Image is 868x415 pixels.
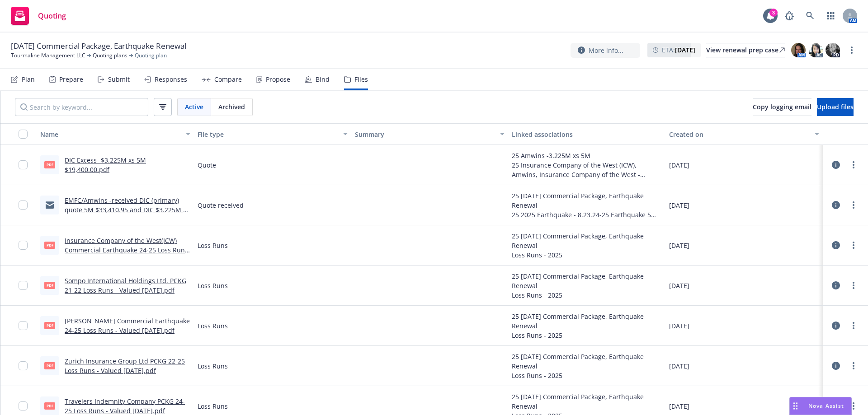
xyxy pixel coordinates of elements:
[44,161,55,168] span: pdf
[848,159,859,170] a: more
[40,130,180,139] div: Name
[354,76,368,83] div: Files
[706,43,785,57] div: View renewal prep case
[19,130,28,139] input: Select all
[790,397,801,415] div: Drag to move
[198,321,228,331] span: Loss Runs
[571,43,640,58] button: More info...
[780,7,798,25] a: Report a Bug
[512,130,662,139] div: Linked associations
[669,160,689,170] span: [DATE]
[198,401,228,411] span: Loss Runs
[512,271,662,290] div: 25 [DATE] Commercial Package, Earthquake Renewal
[108,76,130,83] div: Submit
[848,360,859,371] a: more
[65,397,185,415] a: Travelers Indemnity Company PCKG 24-25 Loss Runs - Valued [DATE].pdf
[512,312,662,331] div: 25 [DATE] Commercial Package, Earthquake Renewal
[669,241,689,250] span: [DATE]
[198,281,228,290] span: Loss Runs
[218,102,245,112] span: Archived
[135,51,167,60] span: Quoting plan
[65,276,186,294] a: Sompo International Holdings Ltd. PCKG 21-22 Loss Runs - Valued [DATE].pdf
[801,7,819,25] a: Search
[19,241,28,250] input: Toggle Row Selected
[791,43,806,57] img: photo
[512,151,662,160] div: 25 Amwins -3.225M xs 5M
[355,130,495,139] div: Summary
[669,321,689,331] span: [DATE]
[662,45,695,55] span: ETA :
[826,43,840,57] img: photo
[589,46,623,55] span: More info...
[11,41,186,51] span: [DATE] Commercial Package, Earthquake Renewal
[38,12,66,19] span: Quoting
[44,242,55,248] span: pdf
[817,98,854,116] button: Upload files
[512,352,662,371] div: 25 [DATE] Commercial Package, Earthquake Renewal
[512,392,662,411] div: 25 [DATE] Commercial Package, Earthquake Renewal
[669,281,689,290] span: [DATE]
[44,282,55,289] span: pdf
[512,160,662,179] div: 25 Insurance Company of the West (ICW), Amwins, Insurance Company of the West - Amwins -3.225M xs 5M
[675,46,695,54] strong: [DATE]
[316,76,330,83] div: Bind
[789,397,852,415] button: Nova Assist
[512,290,662,300] div: Loss Runs - 2025
[44,322,55,329] span: pdf
[512,331,662,340] div: Loss Runs - 2025
[822,7,840,25] a: Switch app
[198,241,228,250] span: Loss Runs
[7,3,70,28] a: Quoting
[44,362,55,369] span: pdf
[198,361,228,371] span: Loss Runs
[65,236,188,264] a: Insurance Company of the West(ICW) Commercial Earthquake 24-25 Loss Runs - Valued [DATE].pdf
[155,76,187,83] div: Responses
[65,156,146,174] a: DIC Excess -$3.225M xs 5M $19,400.00.pdf
[512,191,662,210] div: 25 [DATE] Commercial Package, Earthquake Renewal
[214,76,242,83] div: Compare
[808,402,844,410] span: Nova Assist
[59,76,83,83] div: Prepare
[753,98,811,116] button: Copy logging email
[194,123,351,145] button: File type
[512,231,662,250] div: 25 [DATE] Commercial Package, Earthquake Renewal
[93,51,127,60] a: Quoting plans
[848,200,859,210] a: more
[185,102,203,112] span: Active
[19,401,28,410] input: Toggle Row Selected
[846,45,857,56] a: more
[65,357,185,375] a: Zurich Insurance Group Ltd PCKG 22-25 Loss Runs - Valued [DATE].pdf
[669,130,809,139] div: Created on
[512,250,662,260] div: Loss Runs - 2025
[266,76,290,83] div: Propose
[15,98,148,116] input: Search by keyword...
[508,123,665,145] button: Linked associations
[848,401,859,411] a: more
[808,43,823,57] img: photo
[44,402,55,409] span: pdf
[512,210,662,219] div: 25 2025 Earthquake - 8.23.24-25 Earthquake 5M -[GEOGRAPHIC_DATA], [GEOGRAPHIC_DATA]
[198,201,244,210] span: Quote received
[19,281,28,290] input: Toggle Row Selected
[665,123,823,145] button: Created on
[351,123,509,145] button: Summary
[706,43,785,57] a: View renewal prep case
[11,51,85,60] a: Tourmaline Management LLC
[848,240,859,251] a: more
[669,401,689,411] span: [DATE]
[19,361,28,370] input: Toggle Row Selected
[37,123,194,145] button: Name
[65,317,190,335] a: [PERSON_NAME] Commercial Earthquake 24-25 Loss Runs - Valued [DATE].pdf
[669,201,689,210] span: [DATE]
[19,321,28,330] input: Toggle Row Selected
[19,160,28,169] input: Toggle Row Selected
[65,196,189,224] a: EMFC/Amwins -received DIC (primary) quote 5M $33,410.95 and DIC $3.225M xs 5M at $19,400.msg
[669,361,689,371] span: [DATE]
[22,76,35,83] div: Plan
[512,371,662,380] div: Loss Runs - 2025
[848,320,859,331] a: more
[198,160,216,170] span: Quote
[817,103,854,111] span: Upload files
[848,280,859,291] a: more
[769,9,778,17] div: 3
